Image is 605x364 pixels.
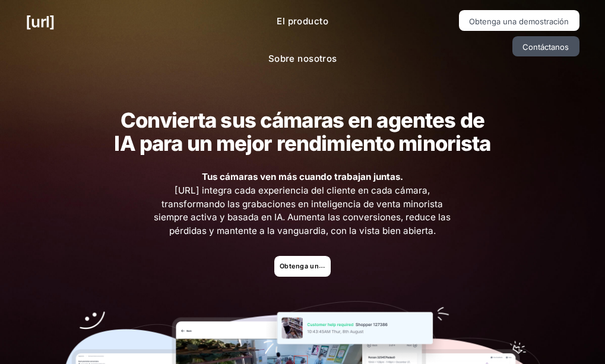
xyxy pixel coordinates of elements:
[277,15,328,27] font: El producto
[469,17,569,26] font: Obtenga una demostración
[274,256,331,277] a: Obtenga una demostración
[267,10,338,33] a: El producto
[522,42,569,52] font: Contáctanos
[26,10,55,33] a: [URL]
[114,107,490,156] font: Convierta sus cámaras en agentes de IA para un mejor rendimiento minorista
[259,48,347,71] a: Sobre nosotros
[280,262,371,270] font: Obtenga una demostración
[26,12,55,31] font: [URL]
[154,185,451,236] font: [URL] integra cada experiencia del cliente en cada cámara, transformando las grabaciones en intel...
[202,171,403,182] font: Tus cámaras ven más cuando trabajan juntas.
[268,53,337,64] font: Sobre nosotros
[512,36,579,57] a: Contáctanos
[459,10,579,31] a: Obtenga una demostración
